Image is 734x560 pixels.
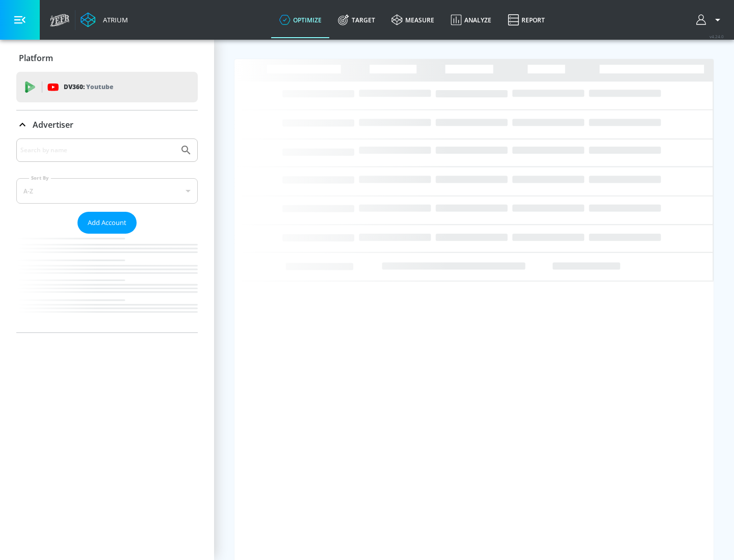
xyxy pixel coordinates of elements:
[88,217,126,229] span: Add Account
[86,81,113,92] p: Youtube
[16,234,198,332] nav: list of Advertiser
[710,34,724,39] span: v 4.24.0
[77,212,137,234] button: Add Account
[64,81,113,93] p: DV360:
[33,119,73,130] p: Advertiser
[16,44,198,72] div: Platform
[500,2,553,38] a: Report
[19,52,53,64] p: Platform
[29,175,51,181] label: Sort By
[16,178,198,204] div: A-Z
[330,2,383,38] a: Target
[16,110,198,139] div: Advertiser
[271,2,330,38] a: optimize
[81,12,128,27] a: Atrium
[16,138,198,332] div: Advertiser
[383,2,442,38] a: measure
[16,72,198,102] div: DV360: Youtube
[20,144,175,157] input: Search by name
[442,2,500,38] a: Analyze
[99,15,128,24] div: Atrium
